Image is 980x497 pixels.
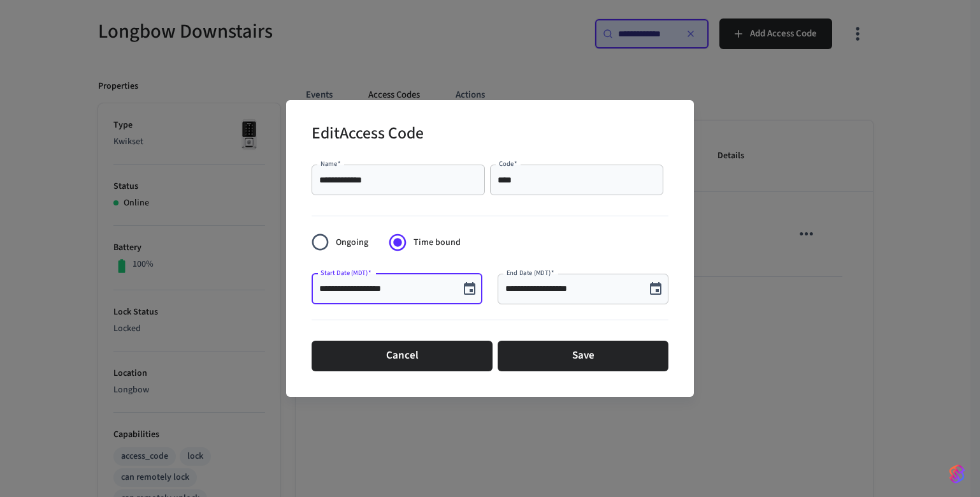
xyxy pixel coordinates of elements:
[312,115,424,154] h2: Edit Access Code
[643,276,668,302] button: Choose date, selected date is Sep 26, 2025
[312,341,493,371] button: Cancel
[321,268,371,278] label: Start Date (MDT)
[498,341,668,371] button: Save
[499,159,517,168] label: Code
[321,159,341,168] label: Name
[457,276,482,302] button: Choose date, selected date is Sep 23, 2025
[507,268,554,278] label: End Date (MDT)
[414,236,461,249] span: Time bound
[336,236,368,249] span: Ongoing
[949,464,965,484] img: SeamLogoGradient.69752ec5.svg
